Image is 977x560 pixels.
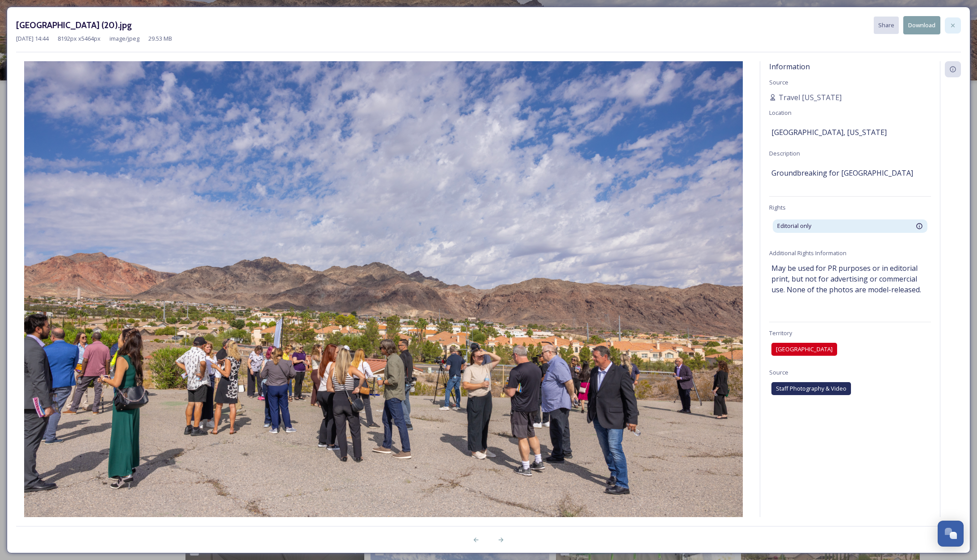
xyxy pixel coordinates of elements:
span: 29.53 MB [148,34,172,43]
span: Source [769,368,788,376]
span: Source [769,78,788,86]
button: Download [903,16,940,34]
span: [DATE] 14:44 [16,34,49,43]
h3: [GEOGRAPHIC_DATA] (20).jpg [16,19,132,32]
span: Editorial only [777,222,811,230]
button: Open Chat [938,521,964,547]
span: 8192 px x 5464 px [58,34,101,43]
span: Staff Photography & Video [776,384,846,393]
span: Travel [US_STATE] [779,92,842,103]
span: Rights [769,203,786,211]
span: Description [769,149,800,157]
span: May be used for PR purposes or in editorial print, but not for advertising or commercial use. Non... [771,263,929,295]
span: [GEOGRAPHIC_DATA] [776,345,833,354]
span: image/jpeg [109,34,139,43]
span: Information [769,62,810,72]
span: Additional Rights Information [769,249,846,257]
span: Groundbreaking for [GEOGRAPHIC_DATA] [771,168,913,178]
img: F98A0715.jpg [16,61,751,541]
span: Territory [769,329,792,337]
span: [GEOGRAPHIC_DATA], [US_STATE] [771,127,887,138]
button: Share [874,17,899,34]
span: Location [769,109,792,117]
